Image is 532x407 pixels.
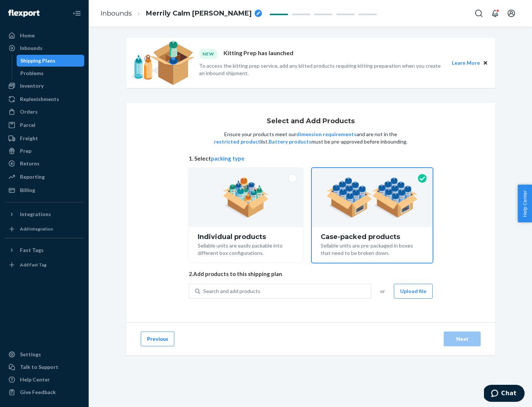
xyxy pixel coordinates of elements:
a: Shipping Plans [17,55,85,67]
div: Settings [20,351,41,358]
div: Prep [20,147,31,155]
div: Problems [20,70,44,77]
button: packing type [211,155,245,162]
a: Problems [17,67,85,79]
img: individual-pack.facf35554cb0f1810c75b2bd6df2d64e.png [223,177,269,218]
div: Shipping Plans [20,57,55,64]
a: Home [4,30,84,41]
div: Sellable units are easily packable into different box configurations. [198,240,294,257]
div: Sellable units are pre-packaged in boxes that need to be broken down. [321,240,424,257]
a: Inventory [4,80,84,92]
div: Case-packed products [321,233,424,240]
iframe: Opens a widget where you can chat to one of our agents [484,385,525,403]
a: Add Fast Tag [4,259,84,271]
ol: breadcrumbs [95,3,268,24]
button: Help Center [518,185,532,222]
a: Add Integration [4,223,84,235]
div: Talk to Support [20,363,58,371]
button: Close [481,59,490,67]
span: or [380,287,385,295]
a: Orders [4,106,84,118]
div: Home [20,32,35,39]
div: Search and add products [203,287,260,295]
div: Inventory [20,82,44,90]
div: Give Feedback [20,388,56,396]
button: Give Feedback [4,386,84,398]
button: Open notifications [488,6,502,21]
div: Integrations [20,211,51,218]
div: Orders [20,108,38,115]
div: Replenishments [20,95,59,103]
a: Returns [4,158,84,169]
button: Open Search Box [471,6,486,21]
a: Parcel [4,119,84,131]
div: NEW [199,49,218,59]
a: Billing [4,184,84,196]
p: To access the kitting prep service, add any kitted products requiring kitting preparation when yo... [199,62,445,77]
button: Learn More [452,59,480,67]
button: dimension requirements [296,131,357,138]
button: Next [444,332,481,346]
span: Merrily Calm Ruff [146,9,252,18]
div: Individual products [198,233,294,240]
div: Parcel [20,121,35,129]
div: Freight [20,135,38,142]
button: Talk to Support [4,361,84,373]
a: Replenishments [4,93,84,105]
a: Inbounds [100,9,132,17]
span: 2. Add products to this shipping plan [189,270,433,278]
div: Add Fast Tag [20,262,47,268]
a: Settings [4,349,84,360]
a: Help Center [4,374,84,386]
p: Kitting Prep has launched [224,49,293,59]
span: 1. Select [189,155,433,162]
div: Help Center [20,376,50,383]
a: Inbounds [4,42,84,54]
div: Inbounds [20,44,42,52]
button: Open account menu [504,6,519,21]
button: Close Navigation [69,6,84,21]
a: Freight [4,132,84,144]
button: Previous [141,332,174,346]
div: Next [450,335,474,343]
button: restricted product [214,138,260,145]
a: Reporting [4,171,84,183]
div: Add Integration [20,226,53,232]
a: Prep [4,145,84,157]
button: Integrations [4,208,84,220]
div: Returns [20,160,40,167]
button: Battery products [269,138,311,145]
h1: Select and Add Products [267,118,355,125]
button: Fast Tags [4,244,84,256]
img: case-pack.59cecea509d18c883b923b81aeac6d0b.png [326,177,418,218]
button: Upload file [394,284,433,299]
p: Ensure your products meet our and are not in the list. must be pre-approved before inbounding. [213,131,408,145]
img: Flexport logo [8,10,40,17]
div: Billing [20,186,35,194]
div: Reporting [20,173,45,181]
div: Fast Tags [20,246,44,254]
